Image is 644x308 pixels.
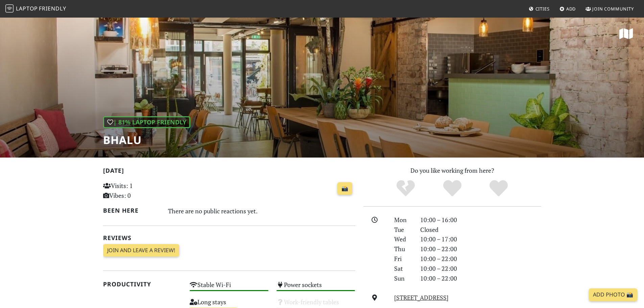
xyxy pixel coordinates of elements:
[390,225,416,235] div: Tue
[337,182,352,195] a: 📸
[416,254,545,264] div: 10:00 – 22:00
[103,134,190,146] h1: Bhalu
[103,116,190,128] div: | 81% Laptop Friendly
[526,3,552,15] a: Cities
[416,274,545,283] div: 10:00 – 22:00
[382,179,429,198] div: No
[390,215,416,225] div: Mon
[429,179,476,198] div: Yes
[390,264,416,274] div: Sat
[390,254,416,264] div: Fri
[535,6,550,12] span: Cities
[103,181,182,200] p: Visits: 1 Vibes: 0
[168,206,355,216] div: There are no public reactions yet.
[5,3,66,15] a: LaptopFriendly LaptopFriendly
[186,279,272,297] div: Stable Wi-Fi
[583,3,637,15] a: Join Community
[557,3,579,15] a: Add
[416,244,545,254] div: 10:00 – 22:00
[592,6,634,12] span: Join Community
[475,179,522,198] div: Definitely!
[390,234,416,244] div: Wed
[103,244,179,257] a: Join and leave a review!
[390,274,416,283] div: Sun
[416,234,545,244] div: 10:00 – 17:00
[103,207,160,214] h2: Been here
[103,167,355,177] h2: [DATE]
[16,5,38,12] span: Laptop
[363,166,541,175] p: Do you like working from here?
[416,264,545,274] div: 10:00 – 22:00
[103,234,355,241] h2: Reviews
[390,244,416,254] div: Thu
[103,281,182,288] h2: Productivity
[566,6,576,12] span: Add
[39,5,66,12] span: Friendly
[5,4,14,13] img: LaptopFriendly
[416,225,545,235] div: Closed
[589,288,637,301] a: Add Photo 📸
[394,293,449,302] a: [STREET_ADDRESS]
[416,215,545,225] div: 10:00 – 16:00
[272,279,359,297] div: Power sockets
